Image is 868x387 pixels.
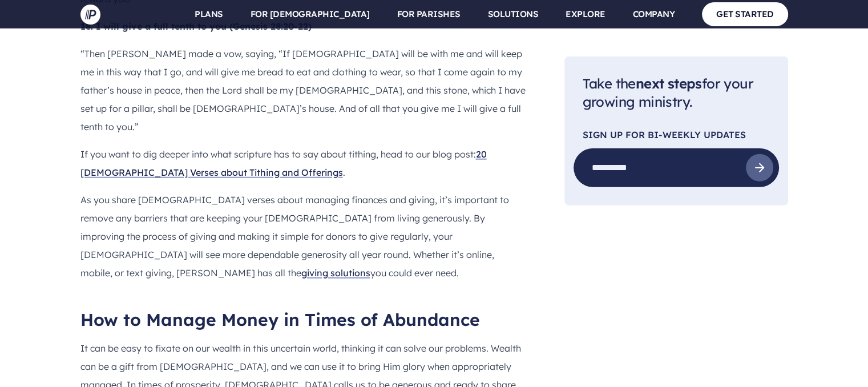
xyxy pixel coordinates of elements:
[80,45,528,136] p: “Then [PERSON_NAME] made a vow, saying, “If [DEMOGRAPHIC_DATA] will be with me and will keep me i...
[583,74,753,110] span: Take the for your growing ministry.
[80,191,528,282] p: As you share [DEMOGRAPHIC_DATA] verses about managing finances and giving, it’s important to remo...
[80,145,528,182] p: If you want to dig deeper into what scripture has to say about tithing, head to our blog post: .
[702,2,788,26] a: GET STARTED
[80,309,528,330] h2: How to Manage Money in Times of Abundance
[583,130,770,139] p: Sign Up For Bi-Weekly Updates
[301,267,370,279] a: giving solutions
[636,74,702,91] span: next steps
